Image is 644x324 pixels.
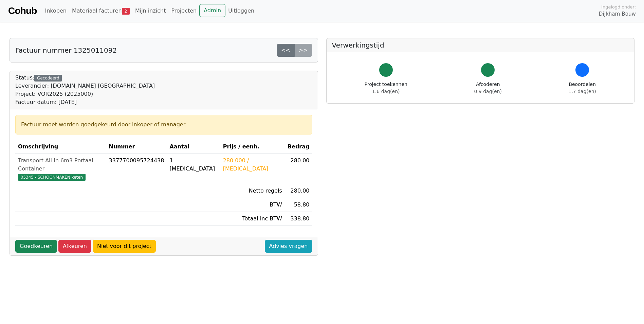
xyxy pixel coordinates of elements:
[225,4,257,18] a: Uitloggen
[15,240,57,253] a: Goedkeuren
[15,82,155,90] div: Leverancier: [DOMAIN_NAME] [GEOGRAPHIC_DATA]
[169,157,217,173] div: 1 [MEDICAL_DATA]
[474,81,502,95] div: Afcoderen
[285,184,312,198] td: 280.00
[106,154,167,184] td: 3377700095724438
[372,89,400,94] span: 1.6 dag(en)
[199,4,225,17] a: Admin
[285,140,312,154] th: Bedrag
[18,157,104,181] a: Transport All In 6m3 Portaal Container05345 - SCHOONMAKEN keten
[18,174,86,181] span: 05345 - SCHOONMAKEN keten
[265,240,312,253] a: Advies vragen
[285,154,312,184] td: 280.00
[332,41,629,49] h5: Verwerkingstijd
[15,90,155,98] div: Project: VOR2025 (2025000)
[15,98,155,106] div: Factuur datum: [DATE]
[220,184,285,198] td: Netto regels
[15,46,117,54] h5: Factuur nummer 1325011092
[569,81,596,95] div: Beoordelen
[599,10,636,18] span: Dijkham Bouw
[21,121,307,129] div: Factuur moet worden goedgekeurd door inkoper of manager.
[569,89,596,94] span: 1.7 dag(en)
[285,198,312,212] td: 58.80
[42,4,69,18] a: Inkopen
[220,212,285,226] td: Totaal inc BTW
[223,157,282,173] div: 280.000 / [MEDICAL_DATA]
[132,4,169,18] a: Mijn inzicht
[34,75,62,82] div: Gecodeerd
[15,140,106,154] th: Omschrijving
[365,81,407,95] div: Project toekennen
[167,140,220,154] th: Aantal
[18,157,104,173] div: Transport All In 6m3 Portaal Container
[285,212,312,226] td: 338.80
[474,89,502,94] span: 0.9 dag(en)
[8,3,37,19] a: Cohub
[220,198,285,212] td: BTW
[106,140,167,154] th: Nummer
[15,74,155,106] div: Status:
[601,4,636,10] span: Ingelogd onder:
[277,44,295,57] a: <<
[69,4,132,18] a: Materiaal facturen2
[122,8,130,15] span: 2
[93,240,156,253] a: Niet voor dit project
[220,140,285,154] th: Prijs / eenh.
[58,240,91,253] a: Afkeuren
[168,4,199,18] a: Projecten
